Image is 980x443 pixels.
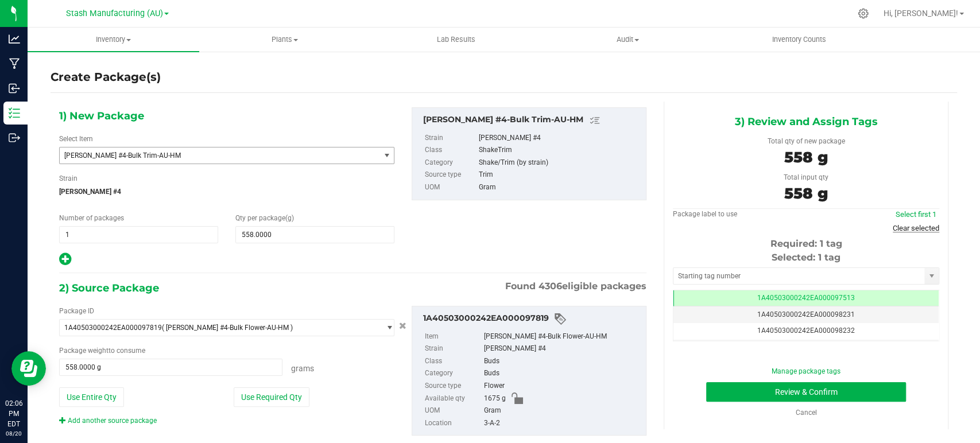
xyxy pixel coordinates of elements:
[924,268,939,284] span: select
[757,34,842,45] span: Inventory Counts
[505,279,646,293] span: Found eligible packages
[425,132,477,145] label: Strain
[60,227,218,243] input: 1
[59,107,144,125] span: 1) New Package
[59,347,145,355] span: Package to consume
[234,387,309,407] button: Use Required Qty
[64,151,362,160] span: [PERSON_NAME] #4-Bulk Trim-AU-HM
[200,34,370,45] span: Plants
[28,34,199,45] span: Inventory
[479,157,640,169] div: Shake/Trim (by strain)
[757,294,855,302] span: 1A40503000242EA000097513
[9,132,20,143] inline-svg: Outbound
[673,210,737,218] span: Package label to use
[28,28,199,52] a: Inventory
[784,148,828,166] span: 558 g
[484,393,506,405] span: 1675 g
[884,9,958,18] span: Hi, [PERSON_NAME]!
[479,132,640,145] div: [PERSON_NAME] #4
[425,343,482,355] label: Strain
[59,214,124,222] span: Number of packages
[425,417,482,430] label: Location
[856,8,870,19] div: Manage settings
[60,359,282,375] input: 558.0000 g
[5,429,22,438] p: 08/20
[734,113,877,130] span: 3) Review and Assign Tags
[484,343,640,355] div: [PERSON_NAME] #4
[673,268,924,284] input: Starting tag number
[484,355,640,368] div: Buds
[484,367,640,380] div: Buds
[706,382,905,402] button: Review & Confirm
[539,281,562,292] span: 4306
[425,367,482,380] label: Category
[9,33,20,45] inline-svg: Analytics
[484,417,640,430] div: 3-A-2
[757,310,855,318] span: 1A40503000242EA000098231
[66,9,163,18] span: Stash Manufacturing (AU)
[59,307,94,315] span: Package ID
[291,364,314,373] span: Grams
[425,181,477,194] label: UOM
[285,214,294,222] span: (g)
[479,169,640,181] div: Trim
[772,367,840,375] a: Manage package tags
[770,238,842,249] span: Required: 1 tag
[795,409,816,417] a: Cancel
[64,324,162,332] span: 1A40503000242EA000097819
[59,387,124,407] button: Use Entire Qty
[425,393,482,405] label: Available qty
[421,34,491,45] span: Lab Results
[425,405,482,417] label: UOM
[772,252,840,263] span: Selected: 1 tag
[59,173,78,184] label: Strain
[236,227,394,243] input: 558.0000
[199,28,371,52] a: Plants
[51,69,161,86] h4: Create Package(s)
[479,144,640,157] div: ShakeTrim
[423,312,640,326] div: 1A40503000242EA000097819
[893,224,939,232] a: Clear selected
[423,114,640,127] div: Tenzin Kush #4-Bulk Trim-AU-HM
[425,355,482,368] label: Class
[767,137,845,145] span: Total qty of new package
[425,169,477,181] label: Source type
[484,380,640,393] div: Flower
[757,327,855,335] span: 1A40503000242EA000098232
[425,144,477,157] label: Class
[59,417,157,425] a: Add another source package
[396,318,410,335] button: Cancel button
[425,331,482,343] label: Item
[379,320,394,336] span: select
[59,183,394,200] span: [PERSON_NAME] #4
[370,28,542,52] a: Lab Results
[713,28,885,52] a: Inventory Counts
[784,173,828,181] span: Total input qty
[59,279,159,297] span: 2) Source Package
[88,347,109,355] span: weight
[162,324,293,332] span: ( [PERSON_NAME] #4-Bulk Flower-AU-HM )
[5,398,22,429] p: 02:06 PM EDT
[9,58,20,69] inline-svg: Manufacturing
[425,380,482,393] label: Source type
[896,210,936,219] a: Select first 1
[484,331,640,343] div: [PERSON_NAME] #4-Bulk Flower-AU-HM
[11,351,46,386] iframe: Resource center
[542,28,714,52] a: Audit
[9,107,20,119] inline-svg: Inventory
[543,34,713,45] span: Audit
[9,83,20,94] inline-svg: Inbound
[235,214,294,222] span: Qty per package
[479,181,640,194] div: Gram
[59,134,93,144] label: Select Item
[484,405,640,417] div: Gram
[379,147,394,164] span: select
[425,157,477,169] label: Category
[59,258,71,266] span: Add new output
[784,184,828,203] span: 558 g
